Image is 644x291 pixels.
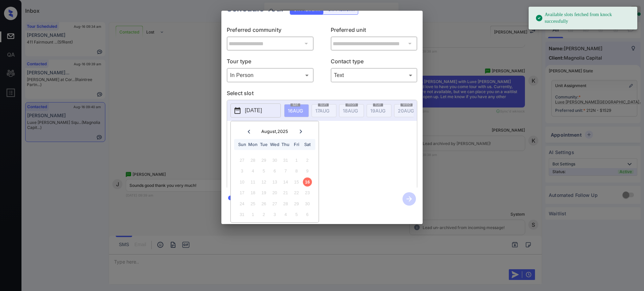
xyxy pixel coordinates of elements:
div: Not available Thursday, July 31st, 2025 [281,156,290,165]
div: Not available Saturday, August 9th, 2025 [303,166,312,175]
div: Not available Sunday, July 27th, 2025 [237,156,247,165]
div: Sat [303,140,312,149]
div: Not available Sunday, August 10th, 2025 [237,177,247,187]
div: Thu [281,140,290,149]
p: Preferred unit [331,26,418,37]
p: Contact type [331,57,418,68]
div: Not available Tuesday, August 5th, 2025 [259,166,268,175]
div: Not available Tuesday, July 29th, 2025 [259,156,268,165]
div: Not available Tuesday, August 12th, 2025 [259,177,268,187]
div: Sun [237,140,247,149]
div: Fri [292,140,301,149]
p: Preferred community [227,26,314,37]
div: Not available Thursday, August 7th, 2025 [281,166,290,175]
div: Not available Wednesday, July 30th, 2025 [270,156,279,165]
div: Not available Saturday, August 16th, 2025 [303,177,312,187]
div: Not available Saturday, August 2nd, 2025 [303,156,312,165]
button: [DATE] [230,103,281,118]
div: In Person [228,70,312,81]
div: Tue [259,140,268,149]
p: Tour type [227,57,314,68]
div: Not available Sunday, August 3rd, 2025 [237,166,247,175]
div: Mon [248,140,257,149]
div: Not available Wednesday, August 13th, 2025 [270,177,279,187]
div: Not available Monday, August 4th, 2025 [248,166,257,175]
div: Not available Monday, July 28th, 2025 [248,156,257,165]
div: month 2025-08 [233,155,316,220]
p: [DATE] [245,106,262,115]
div: August , 2025 [261,129,288,134]
p: Select slot [227,89,417,100]
div: Available slots fetched from knock successfully [535,9,632,27]
p: *Available time slots [236,121,417,133]
div: Not available Friday, August 1st, 2025 [292,156,301,165]
div: Not available Thursday, August 14th, 2025 [281,177,290,187]
div: Not available Friday, August 15th, 2025 [292,177,301,187]
button: btn-next [398,190,420,208]
div: Not available Wednesday, August 6th, 2025 [270,166,279,175]
div: Not available Monday, August 11th, 2025 [248,177,257,187]
div: Wed [270,140,279,149]
div: Not available Friday, August 8th, 2025 [292,166,301,175]
div: Text [332,70,416,81]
